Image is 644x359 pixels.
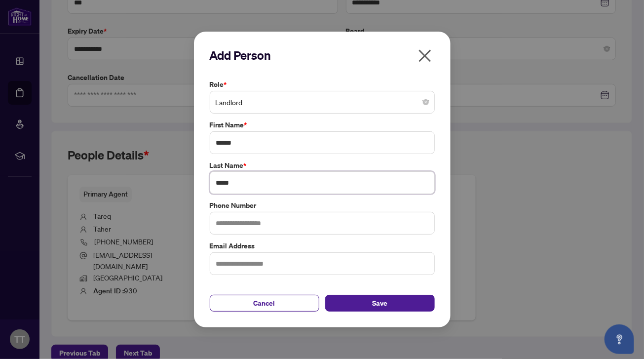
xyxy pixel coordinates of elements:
h2: Add Person [210,47,435,63]
button: Cancel [210,295,319,312]
button: Open asap [605,324,634,354]
span: Landlord [216,93,429,112]
button: Save [325,295,435,312]
label: Last Name [210,160,435,171]
span: Save [372,295,387,311]
label: First Name [210,120,435,130]
span: close [417,48,433,64]
label: Email Address [210,240,435,251]
span: Cancel [254,295,275,311]
label: Phone Number [210,200,435,211]
span: close-circle [423,99,429,105]
label: Role [210,79,435,90]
